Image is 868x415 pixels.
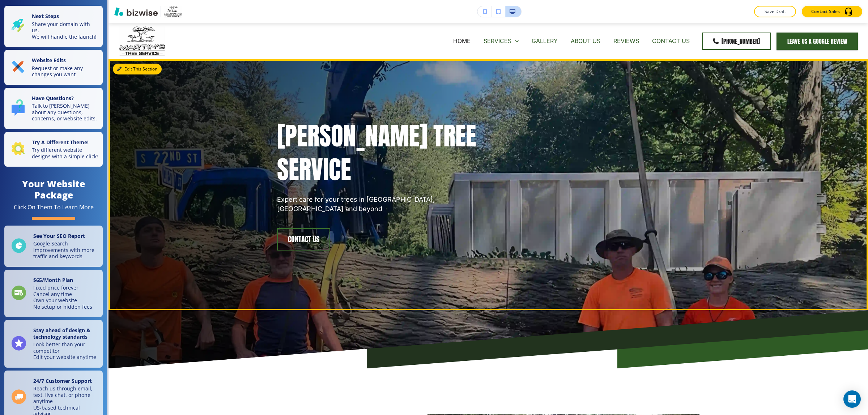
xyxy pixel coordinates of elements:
p: Google Search improvements with more traffic and keywords [33,240,98,260]
a: leave us a google review [776,33,858,50]
a: [PHONE_NUMBER] [702,33,771,50]
p: REVIEWS [613,37,639,45]
a: Stay ahead of design & technology standardsLook better than your competitorEdit your website anytime [4,320,103,368]
img: No Org Name Provided! [119,26,165,56]
p: Save Draft [763,8,787,15]
a: $65/Month PlanFixed price foreverCancel any timeOwn your websiteNo setup or hidden fees [4,270,103,317]
button: Edit This Section [113,64,162,74]
a: See Your SEO ReportGoogle Search improvements with more traffic and keywords [4,226,103,267]
strong: Website Edits [32,57,66,64]
p: Look better than your competitor Edit your website anytime [33,341,98,360]
img: Your Logo [164,6,182,17]
p: GALLERY [532,37,558,45]
p: Talk to [PERSON_NAME] about any questions, concerns, or website edits. [32,103,98,122]
button: Contact Sales [802,6,862,17]
p: Fixed price forever Cancel any time Own your website No setup or hidden fees [33,284,92,310]
p: Contact Sales [811,8,840,15]
strong: Have Questions? [32,95,74,102]
div: Click On Them To Learn More [14,204,94,211]
strong: 24/7 Customer Support [33,377,92,384]
img: Bizwise Logo [114,7,158,16]
div: Open Intercom Messenger [843,390,861,408]
p: Expert care for your trees in [GEOGRAPHIC_DATA], [GEOGRAPHIC_DATA] and beyond [277,195,480,214]
p: Request or make any changes you want [32,65,98,78]
button: Save Draft [754,6,796,17]
p: [PERSON_NAME] Tree Service [277,119,480,186]
button: Have Questions?Talk to [PERSON_NAME] about any questions, concerns, or website edits. [4,88,103,129]
p: Share your domain with us. We will handle the launch! [32,21,98,40]
p: SERVICES [484,37,511,45]
strong: $ 65 /Month Plan [33,277,73,283]
strong: Try A Different Theme! [32,139,89,146]
strong: See Your SEO Report [33,232,85,239]
button: Next StepsShare your domain with us.We will handle the launch! [4,6,103,47]
p: HOME [453,37,471,45]
button: Try A Different Theme!Try different website designs with a simple click! [4,132,103,167]
button: contact us [277,228,330,251]
p: Try different website designs with a simple click! [32,147,98,159]
p: ABOUT US [571,37,600,45]
button: Website EditsRequest or make any changes you want [4,50,103,85]
p: CONTACT US [652,37,690,45]
strong: Stay ahead of design & technology standards [33,327,90,340]
h4: Your Website Package [4,178,103,201]
strong: Next Steps [32,13,59,20]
